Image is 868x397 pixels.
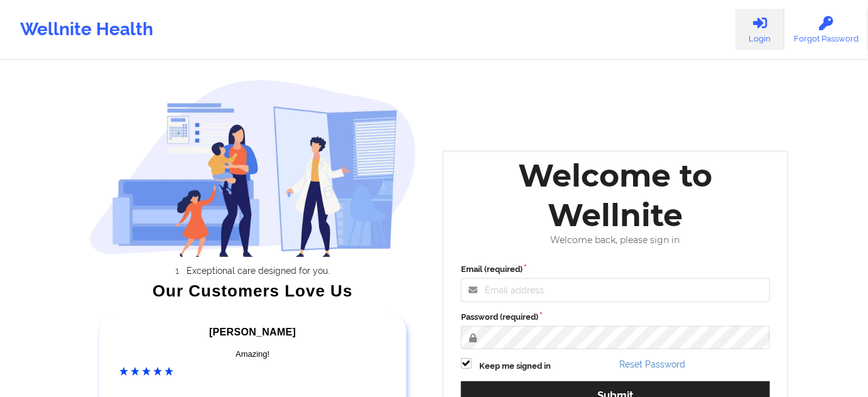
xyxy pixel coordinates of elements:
div: Our Customers Love Us [89,285,417,297]
label: Keep me signed in [479,360,551,373]
a: Reset Password [620,359,686,369]
a: Login [735,9,784,50]
a: Forgot Password [784,9,868,50]
div: Welcome back, please sign in [452,235,779,246]
span: [PERSON_NAME] [209,327,296,337]
label: Password (required) [461,311,770,324]
div: Amazing! [120,348,386,361]
label: Email (required) [461,263,770,276]
input: Email address [461,278,770,302]
img: wellnite-auth-hero_200.c722682e.png [89,79,417,257]
div: Welcome to Wellnite [452,156,779,235]
li: Exceptional care designed for you. [100,266,416,276]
